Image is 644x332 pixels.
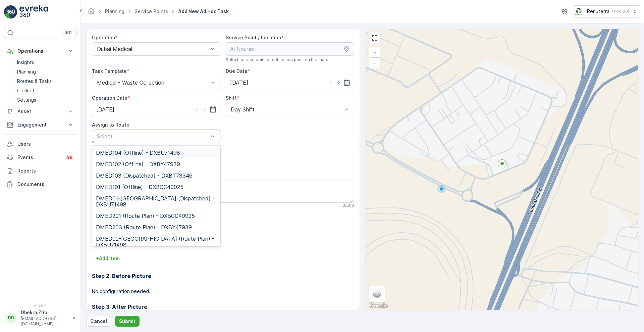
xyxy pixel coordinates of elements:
[370,58,380,68] a: Zoom Out
[17,108,63,115] p: Asset
[574,5,639,17] button: Renuterra(+04:00)
[92,95,127,101] label: Operation Date
[17,168,74,174] p: Reports
[17,181,74,188] p: Documents
[373,60,376,65] span: −
[367,301,389,310] img: Google
[226,68,248,74] label: Due Date
[226,35,281,40] label: Service Point / Location
[4,137,76,151] a: Users
[342,203,354,208] p: 0 / 500
[17,48,63,54] p: Operations
[17,154,62,161] p: Events
[226,42,354,56] input: Al Nouras
[92,303,354,311] h3: Step 3: After Picture
[574,8,584,15] img: Screenshot_2024-07-26_at_13.33.01.png
[226,76,354,89] input: dd/mm/yyyy
[97,132,209,140] p: Select
[96,150,180,156] span: DMED104 (Offline) - DXBU71498
[92,219,354,229] h2: Task Template Configuration
[96,184,183,190] span: DMED101 (Offline) - DXBCC40925
[65,30,72,36] p: ⌘B
[367,301,389,310] a: Open this area in Google Maps (opens a new window)
[67,155,72,160] p: 99
[92,272,354,280] h3: Step 2: Before Picture
[17,87,35,94] p: Cockpit
[4,151,76,164] a: Events99
[17,78,52,85] p: Routes & Tasks
[4,304,76,308] span: v 1.49.0
[14,86,76,95] a: Cockpit
[4,105,76,118] button: Asset
[119,318,136,325] p: Submit
[115,316,140,327] button: Submit
[92,122,129,128] label: Assign to Route
[612,9,629,14] p: ( +04:00 )
[21,309,69,316] p: Dhekra.Zribi
[92,68,127,74] label: Task Template
[177,8,230,15] span: Add New Ad Hoc Task
[92,288,354,295] p: No configuration needed.
[88,10,95,16] a: Homepage
[587,8,609,15] p: Renuterra
[4,44,76,58] button: Operations
[96,213,195,219] span: DMED201 (Route Plan) - DXBCC40925
[17,141,74,147] p: Users
[92,103,220,116] input: dd/mm/yyyy
[14,58,76,67] a: Insights
[105,8,124,14] a: Planning
[14,77,76,86] a: Routes & Tasks
[4,309,76,327] button: DDDhekra.Zribi[EMAIL_ADDRESS][DOMAIN_NAME]
[226,95,237,101] label: Shift
[4,118,76,132] button: Engagement
[14,67,76,77] a: Planning
[19,5,48,19] img: logo_light-DOdMpM7g.png
[17,59,34,66] p: Insights
[4,178,76,191] a: Documents
[135,8,168,14] a: Service Points
[86,316,111,327] button: Cancel
[96,195,216,207] span: DMED01-[GEOGRAPHIC_DATA] (Dispatched) - DXBU71498
[17,122,63,128] p: Engagement
[4,164,76,178] a: Reports
[370,33,380,43] a: View Fullscreen
[226,57,328,62] span: Select service point or set ad hoc point on the map.
[4,5,17,19] img: logo
[92,35,115,40] label: Operation
[96,236,216,248] span: DMED02-[GEOGRAPHIC_DATA] (Route Plan) - DXBU71498
[14,95,76,105] a: Settings
[92,237,354,245] h3: Step 1: Waste & Bin Type
[370,48,380,58] a: Zoom In
[6,313,16,323] div: DD
[92,253,124,264] button: +Add Item
[21,316,69,327] p: [EMAIL_ADDRESS][DOMAIN_NAME]
[373,50,376,55] span: +
[96,173,193,179] span: DMED103 (Dispatched) - DXBT73346
[17,97,36,103] p: Settings
[370,287,384,301] a: Layers
[96,224,192,230] span: DMED203 (Route Plan) - DXBY47939
[17,68,36,75] p: Planning
[90,318,107,325] p: Cancel
[96,255,120,262] p: + Add Item
[96,161,180,167] span: DMED102 (Offline) - DXBY47939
